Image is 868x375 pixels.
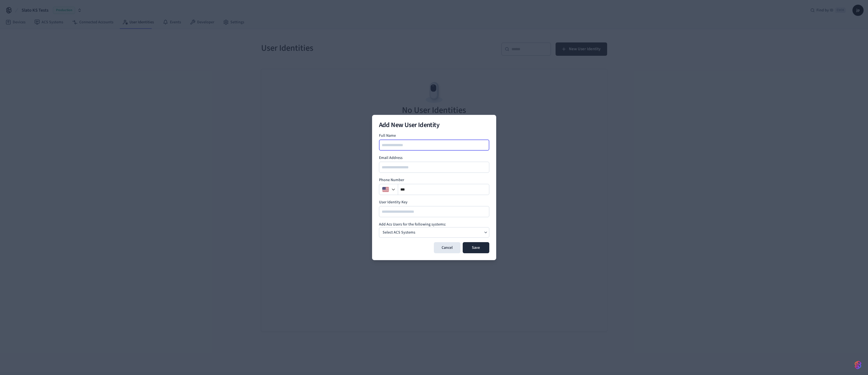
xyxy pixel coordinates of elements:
[434,242,460,253] button: Cancel
[379,222,489,227] h4: Add Acs Users for the following systems:
[379,199,489,205] label: User Identity Key
[855,361,861,369] img: SeamLogoGradient.69752ec5.svg
[383,230,415,235] p: Select ACS Systems
[379,133,489,138] label: Full Name
[463,242,489,253] button: Save
[379,155,489,161] label: Email Address
[379,177,489,183] label: Phone Number
[379,227,489,238] button: Select ACS Systems
[379,122,489,128] h2: Add New User Identity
